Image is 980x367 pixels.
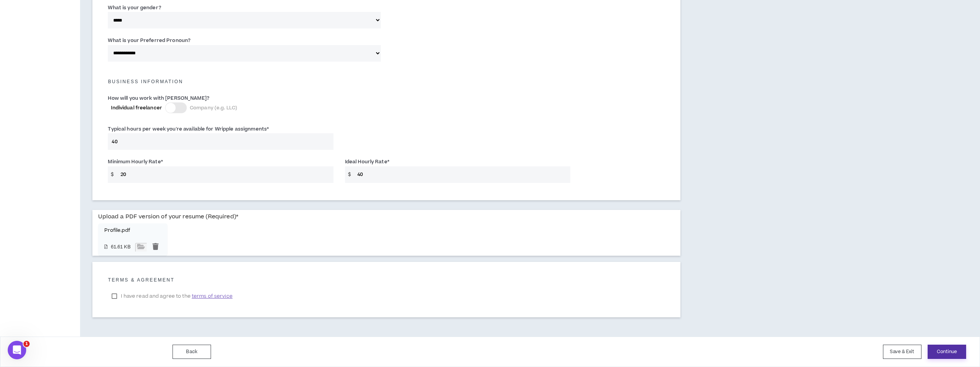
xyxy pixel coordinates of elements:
label: I have read and agree to the [108,290,236,302]
span: Company (e.g. LLC) [190,104,237,111]
iframe: Intercom live chat [8,341,26,359]
span: 1 [23,341,30,347]
p: Profile.pdf [104,228,161,233]
label: Minimum Hourly Rate [108,156,162,168]
span: $ [345,166,354,183]
input: Ex $75 [117,166,333,183]
button: Back [173,345,211,359]
label: Ideal Hourly Rate [345,156,389,168]
h5: Terms & Agreement [108,277,665,283]
button: Continue [928,345,966,359]
label: Upload a PDF version of your resume (Required) [98,210,238,223]
label: How will you work with [PERSON_NAME]? [108,92,209,104]
label: What is your Preferred Pronoun? [108,34,191,47]
button: Save & Exit [883,345,921,359]
label: Typical hours per week you're available for Wripple assignments [108,123,269,135]
h5: Business Information [102,79,671,84]
span: $ [108,166,117,183]
span: Individual freelancer [111,104,162,111]
small: 61.61 KB [111,244,135,251]
input: Ex $90 [353,166,570,183]
label: What is your gender? [108,2,161,14]
span: terms of service [192,292,233,300]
